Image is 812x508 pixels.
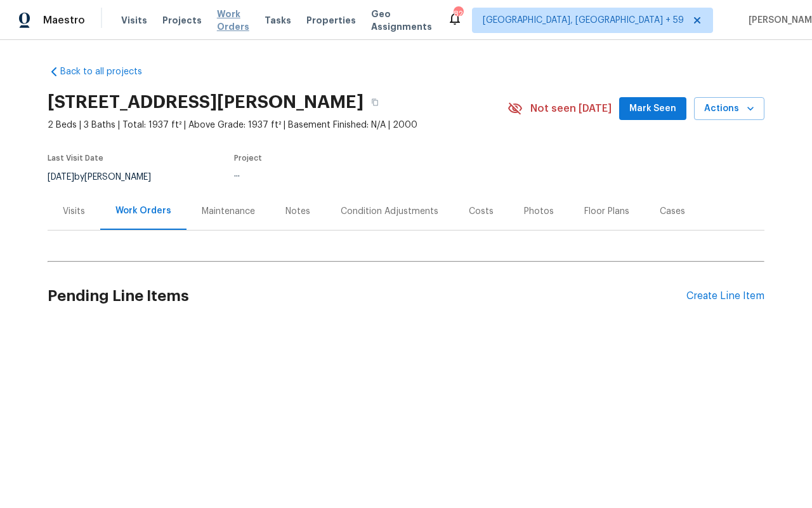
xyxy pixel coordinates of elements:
[363,91,386,114] button: Copy Address
[629,101,676,117] span: Mark Seen
[234,154,262,162] span: Project
[48,170,166,185] div: by [PERSON_NAME]
[48,119,507,131] span: 2 Beds | 3 Baths | Total: 1937 ft² | Above Grade: 1937 ft² | Basement Finished: N/A | 2000
[265,16,291,25] span: Tasks
[483,14,684,27] span: [GEOGRAPHIC_DATA], [GEOGRAPHIC_DATA] + 59
[454,8,462,20] div: 826
[371,8,432,33] span: Geo Assignments
[686,290,764,302] div: Create Line Item
[584,205,629,218] div: Floor Plans
[306,14,356,27] span: Properties
[234,170,478,178] div: ...
[48,154,103,162] span: Last Visit Date
[202,205,255,218] div: Maintenance
[530,102,612,115] span: Not seen [DATE]
[63,205,85,218] div: Visits
[43,14,85,27] span: Maestro
[694,97,764,121] button: Actions
[48,173,74,182] span: [DATE]
[704,101,754,117] span: Actions
[121,14,147,27] span: Visits
[115,204,171,217] div: Work Orders
[48,96,363,109] h2: [STREET_ADDRESS][PERSON_NAME]
[48,267,686,326] h2: Pending Line Items
[469,205,494,218] div: Costs
[619,97,686,121] button: Mark Seen
[162,14,202,27] span: Projects
[660,205,685,218] div: Cases
[48,65,169,78] a: Back to all projects
[524,205,554,218] div: Photos
[341,205,438,218] div: Condition Adjustments
[217,8,249,33] span: Work Orders
[285,205,310,218] div: Notes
